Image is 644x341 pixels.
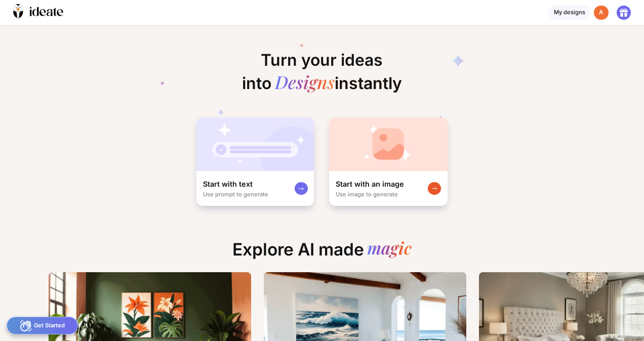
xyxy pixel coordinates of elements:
[226,239,418,266] div: Explore AI made
[367,239,412,260] div: magic
[548,6,590,20] div: My designs
[203,191,268,198] div: Use prompt to generate
[336,191,398,198] div: Use image to generate
[7,317,78,334] div: Get Started
[196,117,314,171] img: startWithTextCardBg.jpg
[336,179,404,189] div: Start with an image
[203,179,253,189] div: Start with text
[594,6,609,20] div: A
[329,117,448,171] img: startWithImageCardBg.jpg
